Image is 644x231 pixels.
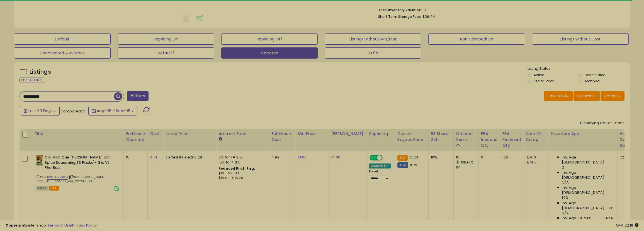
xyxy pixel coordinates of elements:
[45,155,112,172] b: Old Man Que [PERSON_NAME] Bac Spice Seasoning (3 Packs)- Gia Vi Pho Bac
[218,176,265,181] div: $15.01 - $16.24
[456,155,478,160] div: 151
[36,155,43,166] img: 51h8IeBPaEL._SL40_.jpg
[49,186,59,191] span: FBA
[573,91,600,101] button: Columns
[562,165,564,170] span: 2
[397,131,426,143] div: Current Buybox Price
[562,180,568,185] span: N/A
[218,171,265,176] div: $10 - $10.83
[36,155,119,190] div: ASIN:
[562,211,568,216] span: N/A
[534,79,554,83] label: Out of Stock
[460,160,475,165] small: (135.94%)
[126,155,143,160] div: 15
[36,175,106,183] span: | SKU: [PERSON_NAME] Seng_B00PE5596G_4.14_20250630
[502,131,521,148] div: FBA Reserved Qty
[331,155,340,160] a: 14.00
[28,108,53,114] span: Last 30 Days
[616,223,638,228] span: 2025-10-7 22:19 GMT
[218,155,265,160] div: 8% for <= $15
[150,131,161,137] div: Cost
[298,155,307,160] a: 13.00
[118,47,214,59] button: Default 1
[97,108,130,114] span: Aug-08 - Sep-06
[577,93,595,99] span: Columns
[382,155,391,160] span: OFF
[218,137,222,142] small: Amazon Fees.
[166,155,191,160] b: Listed Price:
[585,73,606,77] label: Deactivated
[410,162,417,168] span: 11.79
[126,131,145,143] div: Fulfillable Quantity
[6,223,26,228] strong: Copyright
[562,185,613,195] span: Inv. Age [DEMOGRAPHIC_DATA]:
[585,79,600,83] label: Archived
[47,175,68,180] a: B00PE5596G
[36,186,48,191] span: All listings currently available for purchase on Amazon
[502,155,519,160] div: 126
[60,109,86,114] span: Compared to:
[20,78,44,83] div: Clear All Filters
[431,155,449,160] div: 19%
[378,6,620,13] li: $600
[562,216,591,221] span: Inv. Age 181 Plus:
[221,33,318,45] button: Repricing Off
[526,131,546,143] div: Num of Comp.
[562,155,613,165] span: Inv. Age [DEMOGRAPHIC_DATA]:
[72,223,97,228] a: Privacy Policy
[378,14,422,19] b: Short Term Storage Fees:
[528,66,630,71] p: Listing States:
[431,131,451,143] div: BB Share 24h.
[14,33,111,45] button: Default
[456,131,476,143] div: Ordered Items
[20,106,60,116] button: Last 30 Days
[369,131,393,137] div: Repricing
[580,121,624,126] div: Displaying 1 to 1 of 1 items
[481,155,496,160] div: 0
[14,47,111,59] button: Deactivated & In Stock
[127,91,149,101] button: Filters
[369,163,391,169] div: Amazon AI *
[409,155,418,160] span: 13.23
[218,160,265,165] div: 15% for > $15
[397,162,408,168] small: FBM
[532,33,629,45] button: Listings without Cost
[30,68,51,76] h5: Listings
[369,170,391,182] div: Preset:
[150,155,157,160] a: 4.14
[218,131,267,137] div: Amazon Fees
[298,131,326,137] div: Min Price
[166,155,212,160] div: $13.28
[551,131,615,137] div: Inventory Age
[562,201,613,211] span: Inv. Age [DEMOGRAPHIC_DATA]-180:
[166,131,214,137] div: Listed Price
[620,155,638,160] div: 72.70
[271,131,293,143] div: Fulfillment Cost
[48,223,71,228] a: Terms of Use
[88,106,137,116] button: Aug-08 - Sep-06
[428,33,525,45] button: Non Competitive
[562,170,613,180] span: Inv. Age [DEMOGRAPHIC_DATA]:
[534,73,544,77] label: Active
[378,8,416,12] b: Total Inventory Value:
[118,33,214,45] button: Repricing On
[370,155,377,160] span: ON
[456,165,478,170] div: 64
[325,33,421,45] button: Listings without Min/Max
[526,160,544,165] div: FBM: 7
[6,223,97,228] div: seller snap | |
[271,155,291,160] div: 4.99
[620,131,640,148] div: Historical Days Of Supply
[221,47,318,59] button: Carroten
[481,131,498,148] div: FBA inbound Qty
[562,195,568,200] span: 143
[606,216,613,221] span: N/A
[422,14,435,19] span: $26.44
[601,91,624,101] button: Actions
[526,155,544,160] div: FBA: 3
[325,47,421,59] button: BB 0%
[397,155,408,161] small: FBA
[331,131,364,137] div: [PERSON_NAME]
[34,131,121,137] div: Title
[544,91,573,101] button: Save View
